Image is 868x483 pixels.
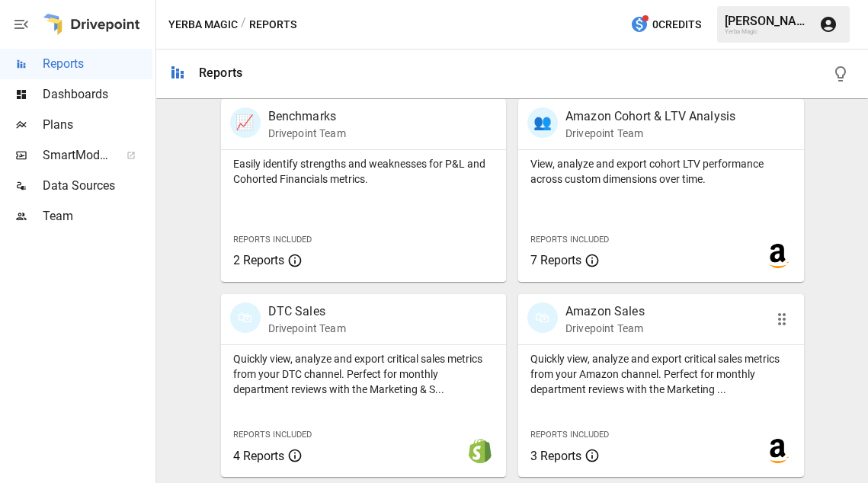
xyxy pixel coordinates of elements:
div: 👥 [527,107,558,138]
p: Amazon Sales [565,302,645,321]
p: Quickly view, analyze and export critical sales metrics from your Amazon channel. Perfect for mon... [530,351,792,397]
span: Reports Included [233,235,312,245]
span: Data Sources [43,177,152,195]
p: Amazon Cohort & LTV Analysis [565,107,735,126]
img: shopify [468,439,492,463]
div: 🛍 [527,302,558,333]
span: Reports Included [530,235,609,245]
img: amazon [766,244,790,268]
span: Reports Included [233,430,312,440]
img: amazon [766,439,790,463]
button: Yerba Magic [168,15,238,34]
span: 0 Credits [652,15,701,34]
span: SmartModel [43,146,110,165]
p: Benchmarks [268,107,346,126]
p: Quickly view, analyze and export critical sales metrics from your DTC channel. Perfect for monthl... [233,351,495,397]
p: Easily identify strengths and weaknesses for P&L and Cohorted Financials metrics. [233,156,495,187]
span: ™ [109,144,120,163]
div: 🛍 [230,302,261,333]
span: Team [43,207,152,226]
div: Reports [199,66,242,80]
p: Drivepoint Team [268,126,346,141]
div: Yerba Magic [725,28,810,35]
span: 3 Reports [530,449,581,463]
span: Dashboards [43,85,152,104]
span: Reports Included [530,430,609,440]
p: DTC Sales [268,302,346,321]
p: Drivepoint Team [565,321,645,336]
span: Reports [43,55,152,73]
p: View, analyze and export cohort LTV performance across custom dimensions over time. [530,156,792,187]
span: Plans [43,116,152,134]
button: 0Credits [624,11,707,39]
span: 7 Reports [530,253,581,267]
div: / [241,15,246,34]
div: 📈 [230,107,261,138]
div: [PERSON_NAME] [725,14,810,28]
p: Drivepoint Team [565,126,735,141]
p: Drivepoint Team [268,321,346,336]
span: 2 Reports [233,253,284,267]
span: 4 Reports [233,449,284,463]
